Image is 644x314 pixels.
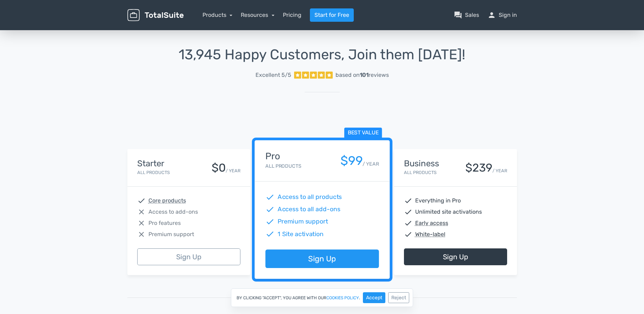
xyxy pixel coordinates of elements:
[265,205,274,214] span: check
[278,229,324,239] span: 1 Site activation
[265,217,274,226] span: check
[265,250,379,268] a: Sign Up
[226,167,240,174] small: / YEAR
[336,71,389,79] div: based on reviews
[127,9,184,21] img: TotalSuite for WordPress
[404,248,507,265] a: Sign Up
[265,151,301,161] h4: Pro
[137,219,146,227] span: close
[465,162,492,174] div: $239
[340,154,363,168] div: $99
[148,219,181,227] span: Pro features
[492,167,507,174] small: / YEAR
[127,47,517,62] h1: 13,945 Happy Customers, Join them [DATE]!
[148,230,194,239] span: Premium support
[265,163,301,169] small: All Products
[404,230,412,239] span: check
[278,217,328,226] span: Premium support
[137,170,170,175] small: All Products
[212,162,226,174] div: $0
[137,248,240,265] a: Sign Up
[265,193,274,202] span: check
[415,196,461,205] span: Everything in Pro
[278,205,340,214] span: Access to all add-ons
[404,170,437,175] small: All Products
[137,196,146,205] span: check
[404,208,412,216] span: check
[148,208,198,216] span: Access to add-ons
[278,193,342,202] span: Access to all products
[231,288,413,307] div: By clicking "Accept", you agree with our .
[127,68,517,82] a: Excellent 5/5 based on101reviews
[203,12,233,18] a: Products
[363,292,385,303] button: Accept
[148,196,186,205] abbr: Core products
[454,11,462,19] span: question_answer
[241,12,274,18] a: Resources
[487,11,496,19] span: person
[415,208,482,216] span: Unlimited site activations
[326,296,359,300] a: cookies policy
[137,230,146,239] span: close
[404,159,439,168] h4: Business
[487,11,517,19] a: personSign in
[255,71,291,79] span: Excellent 5/5
[137,159,170,168] h4: Starter
[388,292,409,303] button: Reject
[137,208,146,216] span: close
[404,196,412,205] span: check
[415,219,448,227] abbr: Early access
[454,11,479,19] a: question_answerSales
[265,229,274,239] span: check
[360,72,369,78] strong: 101
[283,11,301,19] a: Pricing
[363,160,379,168] small: / YEAR
[344,128,382,139] span: Best value
[404,219,412,227] span: check
[415,230,445,239] abbr: White-label
[310,8,354,22] a: Start for Free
